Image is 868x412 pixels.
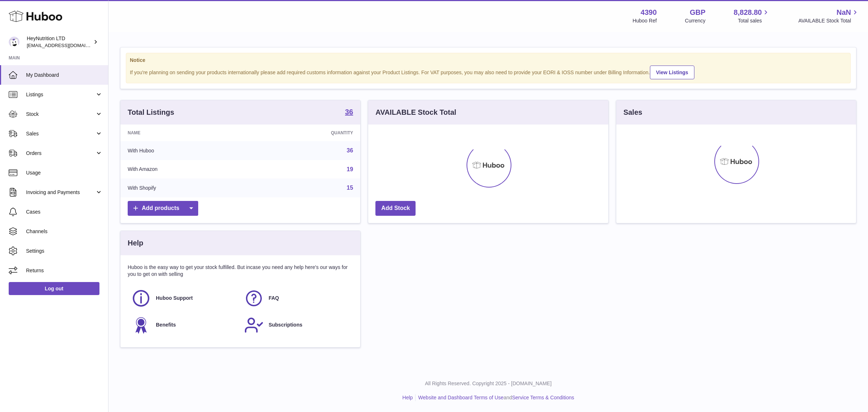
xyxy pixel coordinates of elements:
td: With Shopify [120,178,252,197]
span: Sales [26,130,95,137]
strong: Notice [130,57,847,64]
span: 8,828.80 [734,8,762,17]
th: Name [120,125,252,141]
a: 36 [347,147,353,154]
strong: 36 [345,108,353,115]
a: Add products [128,201,198,216]
span: FAQ [269,295,279,302]
a: Help [403,395,413,400]
h3: AVAILABLE Stock Total [375,108,456,117]
span: Orders [26,150,95,157]
span: Settings [26,248,103,255]
a: Website and Dashboard Terms of Use [418,395,503,400]
p: All Rights Reserved. Copyright 2025 - [DOMAIN_NAME] [114,380,862,387]
h3: Sales [624,108,642,117]
a: FAQ [244,289,350,308]
a: Huboo Support [131,289,237,308]
img: internalAdmin-4390@internal.huboo.com [9,37,20,47]
a: 15 [347,185,353,191]
th: Quantity [252,125,360,141]
a: View Listings [650,66,694,79]
a: 8,828.80 Total sales [734,8,770,24]
span: AVAILABLE Stock Total [798,17,859,24]
div: HeyNutrition LTD [27,35,92,49]
a: 36 [345,108,353,117]
a: NaN AVAILABLE Stock Total [798,8,859,24]
span: Cases [26,209,103,215]
span: My Dashboard [26,72,103,79]
h3: Total Listings [128,108,174,117]
span: Usage [26,169,103,176]
a: Add Stock [375,201,416,216]
a: Service Terms & Conditions [512,395,574,400]
span: Returns [26,267,103,274]
a: Subscriptions [244,315,350,335]
span: [EMAIL_ADDRESS][DOMAIN_NAME] [27,42,106,48]
td: With Amazon [120,160,252,179]
h3: Help [128,238,143,248]
span: Listings [26,91,95,98]
span: Total sales [738,17,770,24]
span: Stock [26,111,95,118]
div: If you're planning on sending your products internationally please add required customs informati... [130,64,847,79]
strong: 4390 [641,8,657,17]
a: Benefits [131,315,237,335]
span: Subscriptions [269,321,302,328]
li: and [416,394,574,401]
div: Huboo Ref [633,17,657,24]
span: Benefits [156,321,176,328]
a: Log out [9,282,99,295]
p: Huboo is the easy way to get your stock fulfilled. But incase you need any help here's our ways f... [128,264,353,278]
span: Invoicing and Payments [26,189,95,196]
span: Huboo Support [156,295,193,302]
a: 19 [347,166,353,172]
td: With Huboo [120,141,252,160]
span: Channels [26,228,103,235]
strong: GBP [690,8,705,17]
span: NaN [837,8,851,17]
div: Currency [685,17,706,24]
